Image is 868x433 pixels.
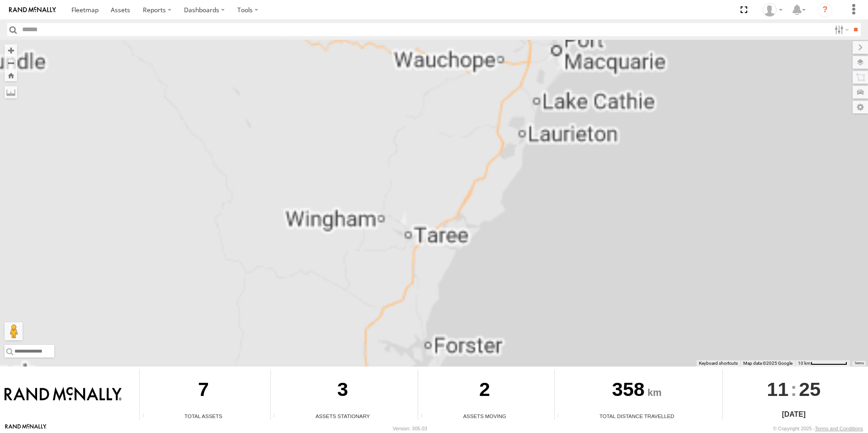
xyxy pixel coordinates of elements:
[5,387,122,402] img: Rand McNally
[5,69,17,81] button: Zoom Home
[699,360,738,367] button: Keyboard shortcuts
[831,23,850,36] label: Search Filter Options
[773,426,863,431] div: © Copyright 2025 -
[140,413,153,420] div: Total number of Enabled Assets
[393,426,427,431] div: Version: 305.03
[799,370,821,409] span: 25
[418,370,551,412] div: 2
[5,322,23,340] button: Drag Pegman onto the map to open Street View
[555,413,568,420] div: Total distance travelled by all assets within specified date range and applied filters
[555,370,719,412] div: 358
[271,370,415,412] div: 3
[271,413,284,420] div: Total number of assets current stationary.
[5,424,47,433] a: Visit our Website
[5,86,17,99] label: Measure
[815,426,863,431] a: Terms and Conditions
[818,3,832,17] i: ?
[854,361,864,365] a: Terms
[5,44,17,56] button: Zoom in
[555,412,719,420] div: Total Distance Travelled
[140,412,267,420] div: Total Assets
[743,361,793,366] span: Map data ©2025 Google
[140,370,267,412] div: 7
[795,360,850,367] button: Map scale: 10 km per 77 pixels
[9,7,56,13] img: rand-logo.svg
[418,413,432,420] div: Total number of assets current in transit.
[418,412,551,420] div: Assets Moving
[759,3,786,17] div: Danielle Humble
[723,370,865,409] div: :
[5,56,17,69] button: Zoom out
[798,361,811,366] span: 10 km
[723,409,865,420] div: [DATE]
[853,101,868,113] label: Map Settings
[271,412,415,420] div: Assets Stationary
[767,370,788,409] span: 11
